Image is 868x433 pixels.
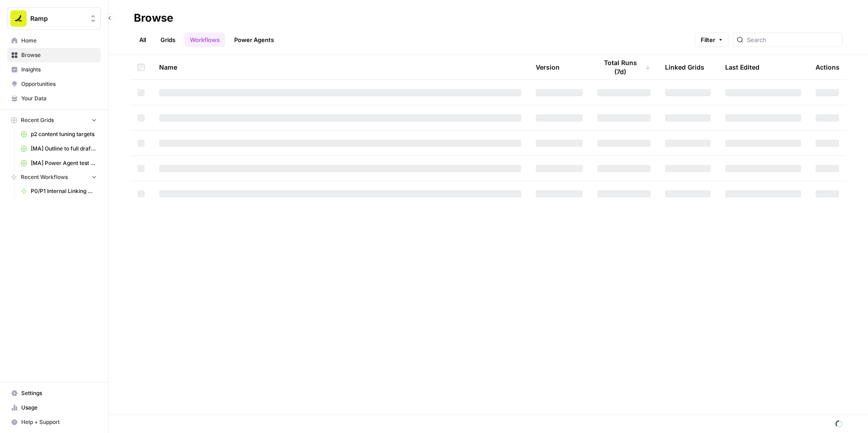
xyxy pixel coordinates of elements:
[31,187,97,195] span: P0/P1 Internal Linking Workflow
[134,11,173,25] div: Browse
[7,62,101,77] a: Insights
[7,33,101,48] a: Home
[816,55,840,80] div: Actions
[7,91,101,106] a: Your Data
[701,35,715,44] span: Filter
[31,159,97,167] span: [MA] Power Agent test grid
[31,130,97,138] span: p2 content tuning targets
[7,48,101,62] a: Browse
[21,80,97,88] span: Opportunities
[21,389,97,397] span: Settings
[21,94,97,103] span: Your Data
[10,10,27,27] img: Ramp Logo
[17,141,101,156] a: [MA] Outline to full draft generator_WIP Grid
[159,55,521,80] div: Name
[7,170,101,184] button: Recent Workflows
[21,404,97,412] span: Usage
[134,33,151,47] a: All
[747,35,839,44] input: Search
[725,55,759,80] div: Last Edited
[21,173,68,181] span: Recent Workflows
[7,415,101,429] button: Help + Support
[7,400,101,415] a: Usage
[7,77,101,91] a: Opportunities
[597,55,651,80] div: Total Runs (7d)
[7,7,101,30] button: Workspace: Ramp
[21,37,97,45] span: Home
[17,127,101,141] a: p2 content tuning targets
[17,184,101,198] a: P0/P1 Internal Linking Workflow
[21,51,97,59] span: Browse
[536,55,560,80] div: Version
[184,33,225,47] a: Workflows
[7,113,101,127] button: Recent Grids
[21,116,54,124] span: Recent Grids
[21,66,97,74] span: Insights
[31,145,97,153] span: [MA] Outline to full draft generator_WIP Grid
[30,14,85,23] span: Ramp
[695,33,729,47] button: Filter
[17,156,101,170] a: [MA] Power Agent test grid
[229,33,279,47] a: Power Agents
[665,55,704,80] div: Linked Grids
[7,386,101,400] a: Settings
[21,418,97,426] span: Help + Support
[155,33,181,47] a: Grids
